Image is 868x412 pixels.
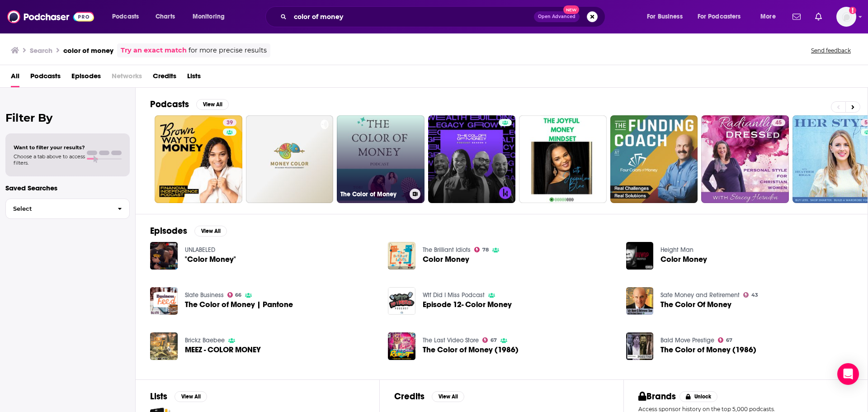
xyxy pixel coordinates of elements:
button: Open AdvancedNew [534,11,580,22]
span: 78 [482,248,489,252]
input: Search podcasts, credits, & more... [290,9,534,24]
img: The Color Of Money [626,287,654,315]
button: open menu [692,9,754,24]
button: View All [175,391,207,402]
p: Saved Searches [5,184,130,192]
a: Charts [150,9,180,24]
a: 45 [772,119,785,126]
a: 66 [227,292,242,298]
img: Color Money [626,242,654,270]
button: View All [194,226,227,237]
button: open menu [641,9,694,24]
span: Color Money [660,256,707,263]
button: Unlock [679,391,718,402]
a: Episodes [71,69,101,87]
a: Wtf Did I Miss Podcast [423,291,485,299]
h3: The Color of Money [340,190,406,198]
a: Brickz Baebee [185,336,225,344]
h2: Episodes [150,225,187,237]
a: Safe Money and Retirement [660,291,740,299]
a: The Color of Money | Pantone [185,301,293,308]
a: The Color of Money (1986) [660,346,756,354]
span: For Podcasters [698,10,741,23]
span: Want to filter your results? [14,144,85,151]
button: View All [432,391,464,402]
a: Episode 12- Color Money [423,301,512,308]
a: Slate Business [185,291,224,299]
span: Lists [187,69,201,87]
a: MEEZ - COLOR MONEY [185,346,261,354]
a: Podcasts [30,69,61,87]
a: 39 [223,119,236,126]
button: open menu [186,9,236,24]
a: Show notifications dropdown [811,9,826,24]
h2: Brands [638,391,676,402]
a: 67 [718,337,732,343]
a: 43 [743,292,758,298]
a: Color Money [423,256,469,263]
h3: color of money [63,46,113,55]
img: The Color of Money (1986) [626,332,654,360]
a: The Last Video Store [423,336,479,344]
a: Try an exact match [121,45,187,56]
a: Bald Move Prestige [660,336,714,344]
svg: Add a profile image [849,7,856,14]
span: Monitoring [193,10,225,23]
a: All [11,69,19,87]
a: The Color of Money [337,115,425,203]
span: New [563,5,580,14]
a: The Color Of Money [660,301,731,308]
a: 39 [155,115,242,203]
a: Credits [153,69,176,87]
img: Podchaser - Follow, Share and Rate Podcasts [7,8,94,25]
button: open menu [754,9,787,24]
span: Networks [112,69,142,87]
img: Color Money [388,242,415,270]
img: "Color Money" [150,242,178,270]
button: Select [5,199,130,219]
span: 39 [226,118,233,128]
span: More [760,10,776,23]
a: 78 [474,247,489,252]
a: CreditsView All [394,391,464,402]
h2: Filter By [5,111,130,124]
h3: Search [30,46,52,55]
span: Podcasts [112,10,139,23]
button: Show profile menu [836,7,856,27]
a: Show notifications dropdown [789,9,804,24]
a: 67 [482,337,497,343]
span: Logged in as HavasFormulab2b [836,7,856,27]
a: UNLABELED [185,246,215,254]
span: Charts [156,10,175,23]
a: "Color Money" [185,256,236,263]
img: Episode 12- Color Money [388,287,415,315]
button: open menu [106,9,151,24]
span: for more precise results [189,45,267,56]
span: Open Advanced [538,14,576,19]
span: 45 [775,118,782,128]
span: Choose a tab above to access filters. [14,153,85,166]
img: MEEZ - COLOR MONEY [150,332,178,360]
a: 45 [701,115,789,203]
button: Send feedback [808,47,854,54]
a: The Color of Money (1986) [388,332,415,360]
a: EpisodesView All [150,225,227,237]
a: The Color of Money (1986) [423,346,519,354]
